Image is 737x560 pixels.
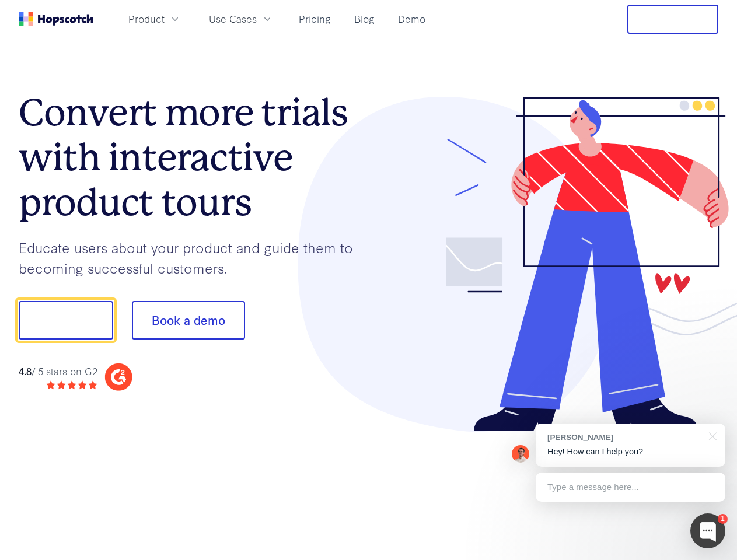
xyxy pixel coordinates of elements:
button: Product [121,9,188,29]
h1: Convert more trials with interactive product tours [19,90,369,225]
strong: 4.8 [19,364,32,377]
a: Demo [393,9,430,29]
span: Use Cases [209,12,257,26]
img: Mark Spera [512,445,529,463]
div: [PERSON_NAME] [547,432,702,443]
p: Educate users about your product and guide them to becoming successful customers. [19,237,369,278]
span: Product [128,12,165,26]
button: Book a demo [132,301,245,339]
div: Type a message here... [536,473,725,502]
a: Home [19,12,93,26]
div: 1 [718,514,728,524]
button: Free Trial [627,5,718,34]
a: Blog [350,9,379,29]
a: Pricing [294,9,336,29]
button: Use Cases [202,9,280,29]
p: Hey! How can I help you? [547,446,714,458]
button: Show me! [19,301,113,339]
div: / 5 stars on G2 [19,364,97,379]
